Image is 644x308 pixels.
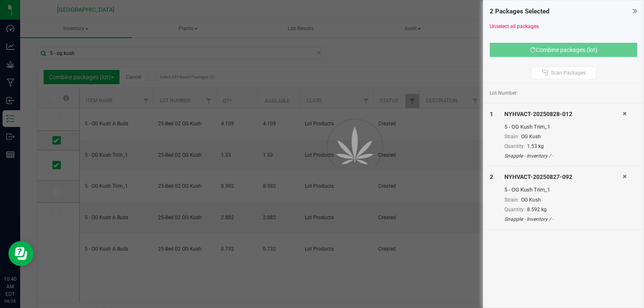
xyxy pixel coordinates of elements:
div: 5 - OG Kush Trim_1 [504,186,623,194]
span: OG Kush [521,134,541,140]
span: Scan Packages [551,70,586,76]
div: NYHVACT-20250828-012 [504,110,623,119]
div: NYHVACT-20250827-092 [504,173,623,181]
span: Quantity: [504,207,525,212]
div: Snapple - Inventory / - [504,152,623,160]
span: Strain: [504,197,519,203]
span: Lot Number: [490,89,518,97]
div: Snapple - Inventory / - [504,215,623,223]
span: Quantity: [504,143,525,149]
span: 1 [490,111,493,117]
div: 5 - OG Kush Trim_1 [504,123,623,131]
a: Unselect all packages [490,23,539,29]
span: 1.53 kg [527,143,544,149]
span: 8.592 kg [527,207,547,212]
span: 2 [490,173,493,180]
span: Strain: [504,134,519,140]
button: Combine packages (lot) [490,43,637,57]
iframe: Resource center [8,241,34,266]
button: Scan Packages [531,67,596,79]
span: OG Kush [521,197,541,203]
